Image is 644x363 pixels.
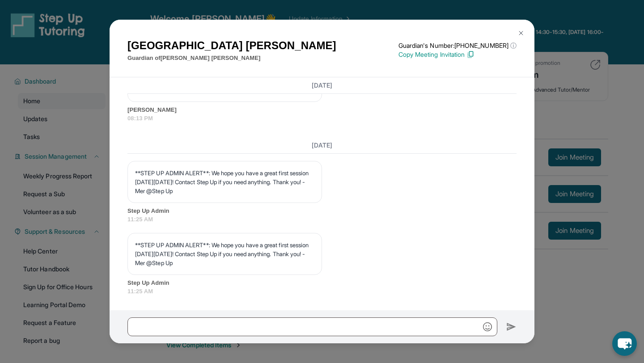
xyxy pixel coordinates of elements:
[135,241,314,267] p: **STEP UP ADMIN ALERT**: We hope you have a great first session [DATE][DATE]! Contact Step Up if ...
[127,106,517,114] span: [PERSON_NAME]
[127,279,517,287] span: Step Up Admin
[127,141,517,150] h3: [DATE]
[483,322,492,331] img: Emoji
[612,331,637,356] button: chat-button
[506,321,517,332] img: Send icon
[398,50,517,59] p: Copy Meeting Invitation
[127,287,517,296] span: 11:25 AM
[135,169,314,195] p: **STEP UP ADMIN ALERT**: We hope you have a great first session [DATE][DATE]! Contact Step Up if ...
[127,54,336,63] p: Guardian of [PERSON_NAME] [PERSON_NAME]
[127,207,517,215] span: Step Up Admin
[127,215,517,224] span: 11:25 AM
[127,38,336,54] h1: [GEOGRAPHIC_DATA] [PERSON_NAME]
[466,51,475,59] img: Copy Icon
[398,41,517,50] p: Guardian's Number: [PHONE_NUMBER]
[127,114,517,123] span: 08:13 PM
[517,30,525,37] img: Close Icon
[127,81,517,90] h3: [DATE]
[510,41,517,50] span: ⓘ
